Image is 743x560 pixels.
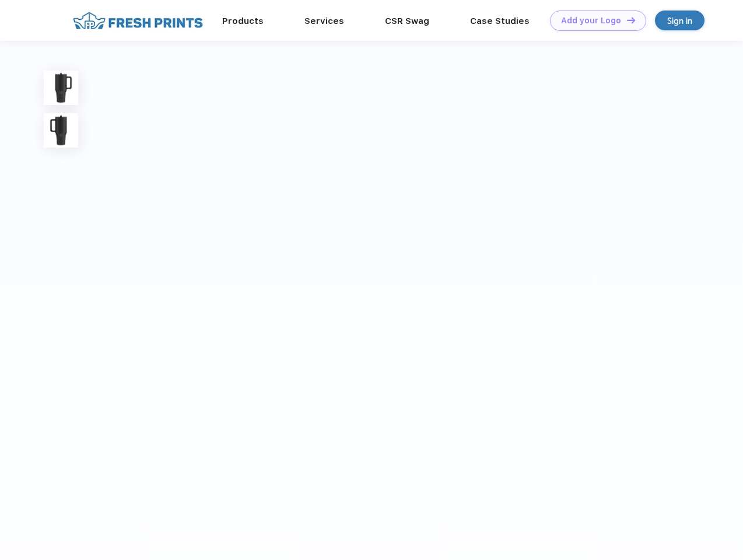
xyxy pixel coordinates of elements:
[44,113,78,148] img: func=resize&h=100
[561,16,621,26] div: Add your Logo
[655,10,705,30] a: Sign in
[627,17,635,23] img: DT
[44,71,78,105] img: func=resize&h=100
[69,10,206,31] img: fo%20logo%202.webp
[222,16,264,26] a: Products
[667,14,692,27] div: Sign in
